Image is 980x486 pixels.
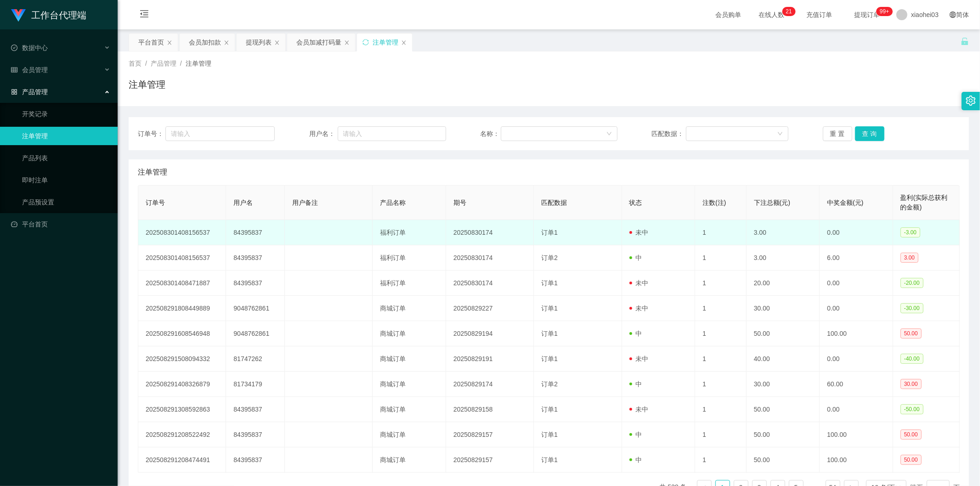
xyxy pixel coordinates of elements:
[541,330,558,337] span: 订单1
[695,372,747,397] td: 1
[901,278,923,288] span: -20.00
[226,271,285,296] td: 84395837
[138,422,226,447] td: 202508291208522492
[541,406,558,413] span: 订单1
[695,422,747,447] td: 1
[31,0,86,30] h1: 工作台代理端
[309,129,338,139] span: 用户名：
[226,296,285,321] td: 9048762861
[22,105,110,123] a: 开奖记录
[747,296,820,321] td: 30.00
[820,271,893,296] td: 0.00
[541,279,558,287] span: 订单1
[129,78,165,91] h1: 注单管理
[950,11,956,18] i: 图标: global
[11,11,86,18] a: 工作台代理端
[138,220,226,245] td: 202508301408156537
[820,245,893,271] td: 6.00
[901,404,923,414] span: -50.00
[754,11,789,18] span: 在线人数
[338,126,446,141] input: 请输入
[226,447,285,473] td: 84395837
[138,372,226,397] td: 202508291408326879
[901,379,922,389] span: 30.00
[226,321,285,346] td: 9048762861
[224,40,229,45] i: 图标: close
[789,7,792,16] p: 1
[226,422,285,447] td: 84395837
[747,372,820,397] td: 30.00
[901,455,922,465] span: 50.00
[695,346,747,372] td: 1
[363,39,369,45] i: 图标: sync
[747,220,820,245] td: 3.00
[226,372,285,397] td: 81734179
[453,199,466,206] span: 期号
[446,372,534,397] td: 20250829174
[541,305,558,312] span: 订单1
[129,0,160,30] i: 图标: menu-fold
[145,60,147,67] span: /
[11,66,48,73] span: 会员管理
[966,96,976,106] i: 图标: setting
[823,126,852,141] button: 重 置
[138,296,226,321] td: 202508291808449889
[747,447,820,473] td: 50.00
[901,227,920,237] span: -3.00
[820,397,893,422] td: 0.00
[541,456,558,463] span: 订单1
[296,34,341,51] div: 会员加减打码量
[629,380,642,388] span: 中
[777,131,783,137] i: 图标: down
[541,380,558,388] span: 订单2
[138,129,165,139] span: 订单号：
[344,40,350,45] i: 图标: close
[901,253,918,263] span: 3.00
[138,271,226,296] td: 202508301408471887
[651,129,686,139] span: 匹配数据：
[292,199,318,206] span: 用户备注
[373,34,398,51] div: 注单管理
[373,447,446,473] td: 商城订单
[629,456,642,463] span: 中
[747,245,820,271] td: 3.00
[695,321,747,346] td: 1
[695,271,747,296] td: 1
[855,126,884,141] button: 查 询
[695,220,747,245] td: 1
[11,9,26,22] img: logo.9652507e.png
[165,126,275,141] input: 请输入
[373,296,446,321] td: 商城订单
[695,296,747,321] td: 1
[901,194,948,211] span: 盈利(实际总获利的金额)
[820,321,893,346] td: 100.00
[138,34,164,51] div: 平台首页
[747,321,820,346] td: 50.00
[629,406,649,413] span: 未中
[541,431,558,438] span: 订单1
[138,321,226,346] td: 202508291608546948
[901,303,923,313] span: -30.00
[151,60,176,67] span: 产品管理
[802,11,837,18] span: 充值订单
[827,199,863,206] span: 中奖金额(元)
[820,372,893,397] td: 60.00
[138,447,226,473] td: 202508291208474491
[446,397,534,422] td: 20250829158
[629,199,642,206] span: 状态
[754,199,790,206] span: 下注总额(元)
[446,422,534,447] td: 20250829157
[480,129,501,139] span: 名称：
[541,229,558,236] span: 订单1
[695,245,747,271] td: 1
[446,296,534,321] td: 20250829227
[11,44,48,51] span: 数据中心
[901,429,922,440] span: 50.00
[11,215,110,233] a: 图标: dashboard平台首页
[226,220,285,245] td: 84395837
[446,271,534,296] td: 20250830174
[22,149,110,167] a: 产品列表
[401,40,407,45] i: 图标: close
[629,229,649,236] span: 未中
[695,397,747,422] td: 1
